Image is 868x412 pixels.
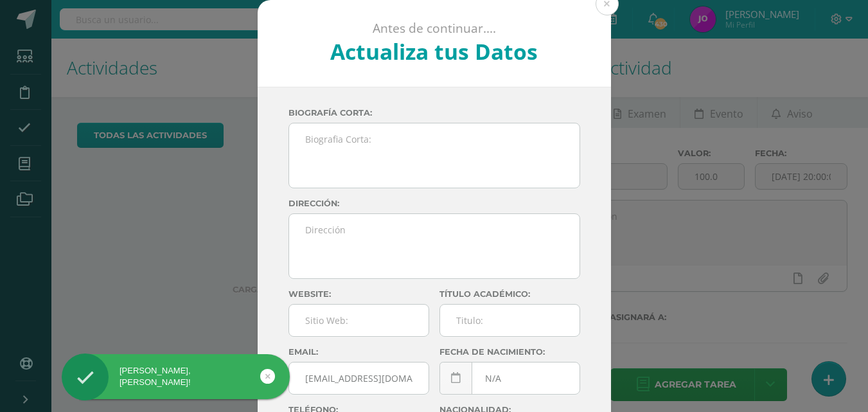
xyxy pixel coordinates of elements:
input: Correo Electronico: [289,363,429,394]
label: Biografía corta: [288,108,580,118]
label: Dirección: [288,199,580,208]
label: Título académico: [439,289,580,299]
input: Fecha de Nacimiento: [440,363,580,394]
label: Email: [288,347,429,357]
input: Titulo: [440,305,580,336]
h2: Actualiza tus Datos [292,37,576,66]
input: Sitio Web: [289,305,429,336]
div: [PERSON_NAME], [PERSON_NAME]! [62,365,290,388]
label: Website: [288,289,429,299]
p: Antes de continuar.... [292,21,576,37]
label: Fecha de nacimiento: [439,347,580,357]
